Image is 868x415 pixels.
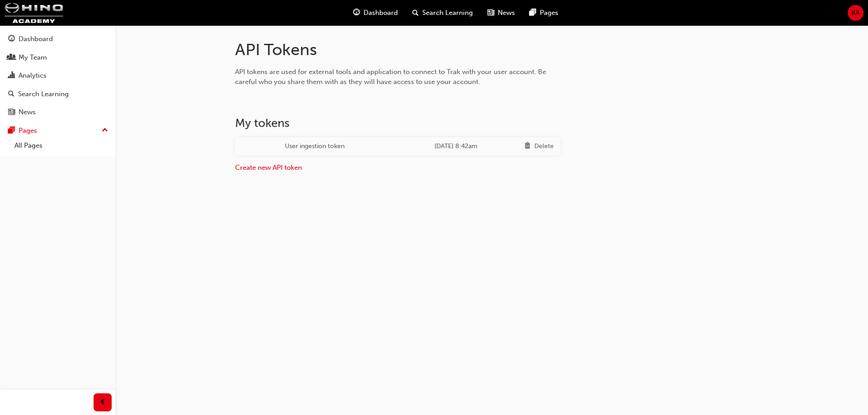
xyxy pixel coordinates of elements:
[102,125,108,136] span: up-icon
[242,141,388,152] div: User ingestion token
[19,70,47,81] div: Analytics
[8,90,14,98] span: search-icon
[18,89,69,99] div: Search Learning
[401,141,510,152] div: [DATE] 8:42am
[524,140,554,152] button: Delete
[4,29,112,122] button: DashboardMy TeamAnalyticsSearch LearningNews
[4,104,112,121] a: News
[19,52,47,63] div: My Team
[4,122,112,139] button: Pages
[405,4,480,22] a: search-iconSearch Learning
[8,35,15,43] span: guage-icon
[480,4,522,22] a: news-iconNews
[534,141,554,152] div: Delete
[487,7,494,19] span: news-icon
[99,397,106,408] span: prev-icon
[4,86,112,103] a: Search Learning
[524,140,554,152] div: delete
[522,4,566,22] a: pages-iconPages
[4,49,112,66] a: My Team
[8,127,15,135] span: pages-icon
[8,108,15,117] span: news-icon
[529,7,536,19] span: pages-icon
[848,5,863,21] button: KA
[11,139,112,153] a: All Pages
[498,8,515,18] span: News
[524,143,531,150] span: trash-icon
[19,34,53,44] div: Dashboard
[363,8,398,18] span: Dashboard
[4,67,112,84] a: Analytics
[540,8,558,18] span: Pages
[346,4,405,22] a: guage-iconDashboard
[19,107,36,117] div: News
[235,163,302,172] a: Create new API token
[19,126,37,136] div: Pages
[353,7,360,19] span: guage-icon
[5,3,63,23] img: hinoacademy
[8,54,15,62] span: people-icon
[422,8,473,18] span: Search Learning
[235,116,561,131] h2: My tokens
[8,72,15,80] span: chart-icon
[235,40,561,60] h1: API Tokens
[235,68,546,86] span: API tokens are used for external tools and application to connect to Trak with your user account....
[851,8,859,18] span: KA
[412,7,419,19] span: search-icon
[4,31,112,47] a: Dashboard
